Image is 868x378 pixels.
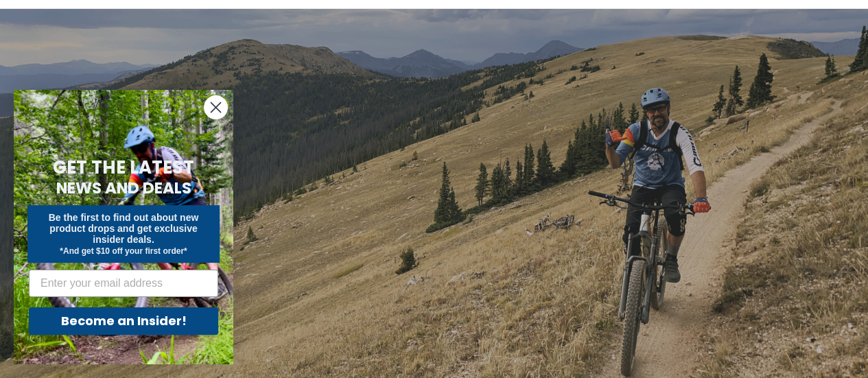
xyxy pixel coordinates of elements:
[60,246,187,256] span: *And get $10 off your first order*
[53,155,194,180] span: GET THE LATEST
[204,95,228,119] button: Close dialog
[49,212,199,245] span: Be the first to find out about new product drops and get exclusive insider deals.
[29,307,218,335] button: Become an Insider!
[29,270,218,297] input: Enter your email address
[56,177,191,199] span: NEWS AND DEALS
